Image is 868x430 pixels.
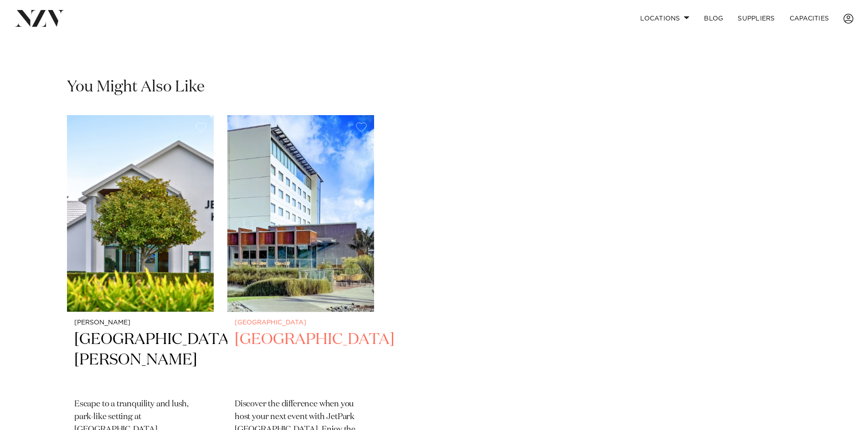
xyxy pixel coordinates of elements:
a: Capacities [782,9,837,28]
h2: You Might Also Like [67,77,205,97]
a: Locations [633,9,697,28]
h2: [GEOGRAPHIC_DATA] [235,329,367,391]
a: BLOG [697,9,730,28]
small: [GEOGRAPHIC_DATA] [235,319,367,326]
h2: [GEOGRAPHIC_DATA][PERSON_NAME] [74,329,206,391]
small: [PERSON_NAME] [74,319,206,326]
img: nzv-logo.png [15,10,64,26]
a: SUPPLIERS [730,9,782,28]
